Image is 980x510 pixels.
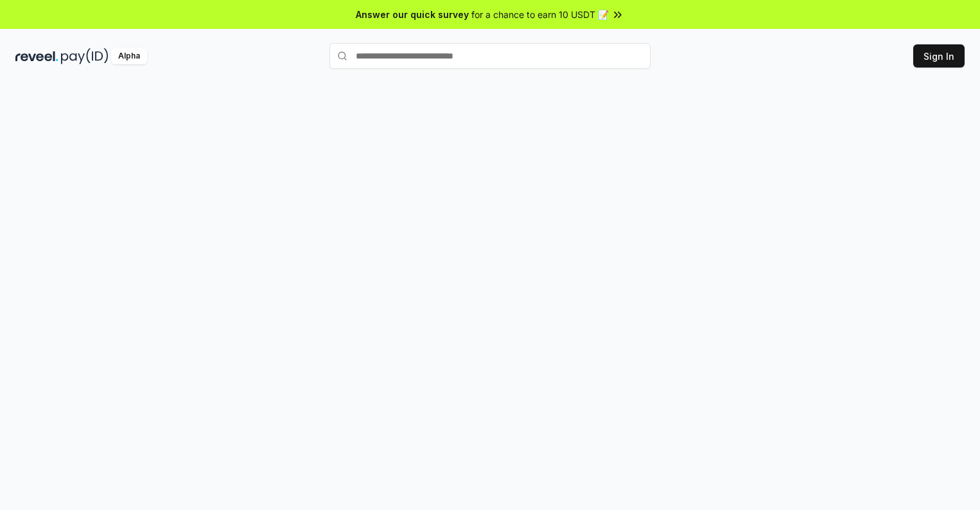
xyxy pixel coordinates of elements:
[61,48,109,64] img: pay_id
[471,8,609,21] span: for a chance to earn 10 USDT 📝
[15,48,58,64] img: reveel_dark
[111,48,147,64] div: Alpha
[913,44,965,68] button: Sign In
[356,8,469,21] span: Answer our quick survey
